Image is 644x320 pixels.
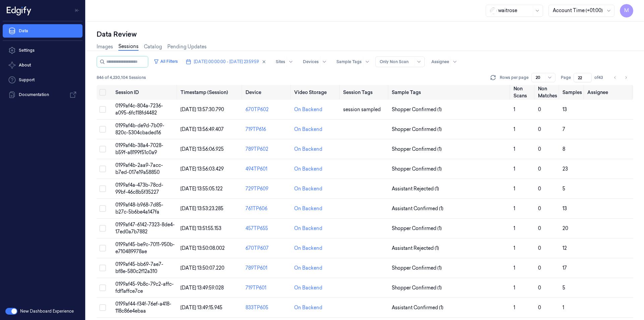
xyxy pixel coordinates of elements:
span: 0 [538,265,541,271]
div: On Backend [294,146,322,153]
span: 0 [538,146,541,152]
a: Images [97,43,113,50]
button: Go to previous page [610,73,620,82]
span: Assistant Rejected (1) [392,185,439,192]
div: On Backend [294,265,322,272]
span: 0 [538,205,541,212]
span: [DATE] 13:56:06.925 [180,146,224,152]
span: 5 [562,285,565,291]
div: On Backend [294,245,322,252]
span: Shopper Confirmed (1) [392,265,442,272]
button: Toggle Navigation [72,5,83,16]
span: Shopper Confirmed (1) [392,106,442,113]
span: of 43 [594,75,605,81]
span: 1 [514,305,515,311]
a: Pending Updates [167,43,207,50]
a: Support [3,73,83,87]
span: 1 [514,285,515,291]
span: 1 [514,225,515,231]
span: [DATE] 13:51:55.153 [180,225,221,231]
th: Device [243,85,291,100]
span: Assistant Confirmed (1) [392,205,443,212]
div: On Backend [294,225,322,232]
span: 846 of 4,230,104 Sessions [97,75,146,81]
span: 1 [562,305,564,311]
span: [DATE] 13:49:59.028 [180,285,224,291]
button: About [3,58,83,72]
button: Select row [99,126,106,133]
span: 0199af45-9b8c-79c2-affc-fdf1affce7ce [115,281,174,294]
div: 761TP606 [246,205,289,212]
span: [DATE] 13:55:05.122 [180,186,223,192]
button: Select row [99,245,106,252]
div: Data Review [97,30,633,39]
span: Shopper Confirmed (1) [392,166,442,173]
span: 0 [538,186,541,192]
div: 833TP605 [246,304,289,311]
span: 20 [562,225,568,231]
div: On Backend [294,166,322,173]
span: 1 [514,106,515,112]
th: Sample Tags [389,85,511,100]
div: 789TP602 [246,146,289,153]
div: 494TP601 [246,166,289,173]
button: Select row [99,106,106,113]
th: Timestamp (Session) [178,85,243,100]
span: 0199af4b-de9d-7b09-820c-5304cbaded16 [115,123,164,136]
button: Select row [99,304,106,311]
span: 7 [562,126,565,132]
span: [DATE] 13:49:15.945 [180,305,222,311]
div: 670TP602 [246,106,289,113]
button: Select row [99,225,106,232]
span: 0199af4c-804a-7236-a095-6fc118fd4482 [115,103,163,116]
span: 0 [538,305,541,311]
div: On Backend [294,106,322,113]
a: Data [3,24,83,38]
th: Video Storage [291,85,340,100]
button: Go to next page [621,73,631,82]
div: 719TP601 [246,284,289,291]
span: 0199af4b-38a4-7028-b59f-a8199f51c0a9 [115,142,163,155]
div: On Backend [294,205,322,212]
div: 719TP616 [246,126,289,133]
span: 0 [538,245,541,251]
p: Rows per page [500,75,529,81]
div: On Backend [294,185,322,192]
span: 1 [514,186,515,192]
span: 23 [562,166,568,172]
span: 1 [514,126,515,132]
span: Shopper Confirmed (1) [392,146,442,153]
button: Select row [99,265,106,271]
span: 0199af47-6142-7323-8de4-17ed0a7b7882 [115,222,175,235]
span: Shopper Confirmed (1) [392,126,442,133]
span: 8 [562,146,565,152]
th: Samples [560,85,585,100]
span: 13 [562,205,567,212]
span: 0 [538,126,541,132]
a: Settings [3,44,83,57]
span: 0199af44-f34f-76ef-a418-118c86e4ebaa [115,301,171,314]
span: 1 [514,205,515,212]
span: 0199af48-b968-7d85-b27c-5b6be4a147fa [115,202,163,215]
span: 17 [562,265,567,271]
button: Select row [99,185,106,192]
span: 0199af45-be9c-7011-950b-e710489978ae [115,241,175,255]
button: M [620,4,633,17]
div: 457TP655 [246,225,289,232]
button: Select row [99,284,106,291]
div: On Backend [294,304,322,311]
a: Documentation [3,88,83,101]
span: 5 [562,186,565,192]
th: Non Scans [511,85,535,100]
div: 670TP607 [246,245,289,252]
button: All Filters [151,56,180,67]
div: On Backend [294,284,322,291]
span: 0 [538,106,541,112]
span: 12 [562,245,567,251]
span: Assistant Confirmed (1) [392,304,443,311]
span: 1 [514,166,515,172]
span: Shopper Confirmed (1) [392,225,442,232]
button: [DATE] 00:00:00 - [DATE] 23:59:59 [183,56,269,67]
button: Select row [99,166,106,172]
